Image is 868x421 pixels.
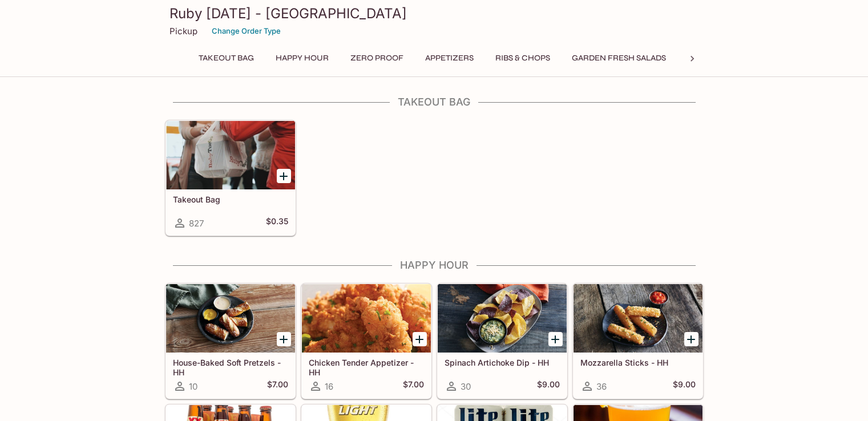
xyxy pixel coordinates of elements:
[165,120,296,236] a: Takeout Bag827$0.35
[673,379,696,393] h5: $9.00
[169,26,197,37] p: Pickup
[189,381,197,392] span: 10
[309,358,424,377] h5: Chicken Tender Appetizer - HH
[573,284,703,399] a: Mozzarella Sticks - HH36$9.00
[437,284,567,399] a: Spinach Artichoke Dip - HH30$9.00
[580,358,696,367] h5: Mozzarella Sticks - HH
[403,379,424,393] h5: $7.00
[302,284,431,353] div: Chicken Tender Appetizer - HH
[165,96,704,108] h4: Takeout Bag
[301,284,431,399] a: Chicken Tender Appetizer - HH16$7.00
[566,50,672,66] button: Garden Fresh Salads
[548,332,563,346] button: Add Spinach Artichoke Dip - HH
[537,379,560,393] h5: $9.00
[169,5,699,22] h3: Ruby [DATE] - [GEOGRAPHIC_DATA]
[267,379,288,393] h5: $7.00
[173,358,288,377] h5: House-Baked Soft Pretzels - HH
[574,284,703,353] div: Mozzarella Sticks - HH
[277,169,291,183] button: Add Takeout Bag
[438,284,567,353] div: Spinach Artichoke Dip - HH
[192,50,260,66] button: Takeout Bag
[269,50,335,66] button: Happy Hour
[166,284,295,353] div: House-Baked Soft Pretzels - HH
[684,332,699,346] button: Add Mozzarella Sticks - HH
[277,332,291,346] button: Add House-Baked Soft Pretzels - HH
[461,381,471,392] span: 30
[325,381,333,392] span: 16
[166,121,295,189] div: Takeout Bag
[445,358,560,367] h5: Spinach Artichoke Dip - HH
[165,284,296,399] a: House-Baked Soft Pretzels - HH10$7.00
[596,381,607,392] span: 36
[266,216,288,230] h5: $0.35
[165,259,704,272] h4: Happy Hour
[413,332,427,346] button: Add Chicken Tender Appetizer - HH
[173,195,288,204] h5: Takeout Bag
[189,218,204,229] span: 827
[207,22,286,40] button: Change Order Type
[489,50,556,66] button: Ribs & Chops
[419,50,480,66] button: Appetizers
[344,50,410,66] button: Zero Proof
